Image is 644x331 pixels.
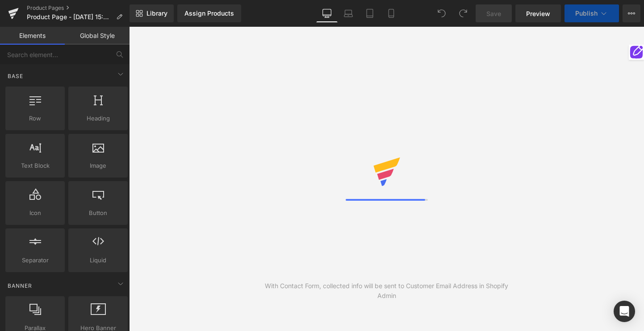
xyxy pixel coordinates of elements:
[71,256,125,265] span: Liquid
[338,4,359,22] a: Laptop
[515,4,561,22] a: Preview
[433,4,451,22] button: Undo
[454,4,472,22] button: Redo
[8,256,62,265] span: Separator
[614,301,635,322] div: Open Intercom Messenger
[8,208,62,218] span: Icon
[565,4,619,22] button: Publish
[575,10,598,17] span: Publish
[71,114,125,123] span: Heading
[526,9,550,18] span: Preview
[486,9,501,18] span: Save
[7,72,24,80] span: Base
[7,281,33,290] span: Banner
[71,161,125,170] span: Image
[146,9,167,17] span: Library
[623,4,640,22] button: More
[381,4,402,22] a: Mobile
[359,4,381,22] a: Tablet
[27,4,130,12] a: Product Pages
[316,4,338,22] a: Desktop
[8,161,62,170] span: Text Block
[258,281,515,301] div: With Contact Form, collected info will be sent to Customer Email Address in Shopify Admin
[71,208,125,218] span: Button
[184,10,234,17] div: Assign Products
[65,27,130,45] a: Global Style
[130,4,174,22] a: New Library
[27,13,113,21] span: Product Page - [DATE] 15:36:53
[8,114,62,123] span: Row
